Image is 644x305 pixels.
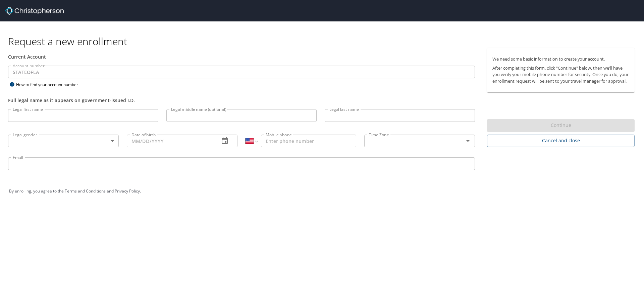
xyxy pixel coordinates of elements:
div: How to find your account number [8,80,92,89]
input: Enter phone number [261,135,356,147]
div: By enrolling, you agree to the and . [9,183,635,200]
button: Open [463,136,473,146]
p: After completing this form, click "Continue" below, then we'll have you verify your mobile phone ... [492,65,629,84]
input: MM/DD/YYYY [127,135,214,147]
div: Full legal name as it appears on government-issued I.D. [8,97,475,104]
button: Cancel and close [487,135,635,147]
div: Current Account [8,53,475,60]
a: Terms and Conditions [65,188,106,194]
a: Privacy Policy [115,188,140,194]
div: ​ [8,135,119,147]
img: cbt logo [5,7,64,15]
span: Cancel and close [492,137,629,145]
p: We need some basic information to create your account. [492,56,629,62]
h1: Request a new enrollment [8,35,640,48]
